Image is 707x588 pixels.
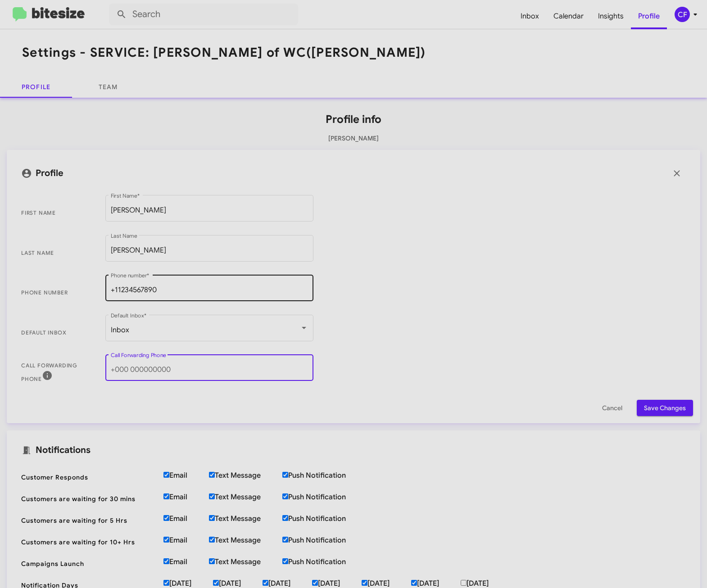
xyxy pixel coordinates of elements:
[667,7,697,22] button: CF
[163,493,169,499] input: Email
[21,361,91,384] span: Call Forwarding Phone
[21,538,156,547] span: Customers are waiting for 10+ Hrs
[111,246,308,254] input: Example: Wick
[111,326,129,335] span: Inbox
[209,536,282,545] label: Text Message
[163,537,169,543] input: Email
[282,537,288,543] input: Push Notification
[546,3,591,29] a: Calendar
[209,514,282,523] label: Text Message
[163,579,213,588] label: [DATE]
[213,580,219,586] input: [DATE]
[209,471,282,480] label: Text Message
[7,134,700,143] p: [PERSON_NAME]
[21,249,91,258] span: Last Name
[21,164,686,182] mat-card-title: Profile
[213,579,263,588] label: [DATE]
[21,208,91,217] span: First Name
[282,558,288,564] input: Push Notification
[306,45,426,60] span: ([PERSON_NAME])
[209,515,215,521] input: Text Message
[21,473,156,482] span: Customer Responds
[163,514,209,523] label: Email
[411,579,461,588] label: [DATE]
[644,400,686,416] span: Save Changes
[72,76,144,98] a: Team
[209,537,215,543] input: Text Message
[282,515,288,521] input: Push Notification
[111,206,308,214] input: Example: John
[282,493,367,502] label: Push Notification
[21,516,156,525] span: Customers are waiting for 5 Hrs
[312,579,362,588] label: [DATE]
[461,580,467,586] input: [DATE]
[111,366,308,374] input: +000 000000000
[163,515,169,521] input: Email
[411,580,417,586] input: [DATE]
[163,580,169,586] input: [DATE]
[282,493,288,499] input: Push Notification
[637,400,693,416] button: Save Changes
[209,557,282,566] label: Text Message
[21,559,156,568] span: Campaigns Launch
[22,45,426,60] h1: Settings - SERVICE: [PERSON_NAME] of WC
[163,471,209,480] label: Email
[111,286,308,294] input: +000 000000000
[461,579,510,588] label: [DATE]
[21,288,91,297] span: Phone number
[263,580,268,586] input: [DATE]
[263,579,312,588] label: [DATE]
[209,493,215,499] input: Text Message
[209,558,215,564] input: Text Message
[362,580,367,586] input: [DATE]
[595,400,630,416] button: Cancel
[21,328,91,337] span: Default Inbox
[513,3,546,29] a: Inbox
[163,557,209,566] label: Email
[675,7,690,22] div: CF
[21,445,686,456] mat-card-title: Notifications
[209,493,282,502] label: Text Message
[602,400,622,416] span: Cancel
[282,472,288,478] input: Push Notification
[282,514,367,523] label: Push Notification
[163,558,169,564] input: Email
[209,472,215,478] input: Text Message
[21,494,156,503] span: Customers are waiting for 30 mins
[591,3,631,29] a: Insights
[163,536,209,545] label: Email
[163,493,209,502] label: Email
[631,3,667,29] a: Profile
[282,471,367,480] label: Push Notification
[163,472,169,478] input: Email
[312,580,318,586] input: [DATE]
[282,536,367,545] label: Push Notification
[282,557,367,566] label: Push Notification
[7,112,700,127] h1: Profile info
[109,4,298,25] input: Search
[362,579,411,588] label: [DATE]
